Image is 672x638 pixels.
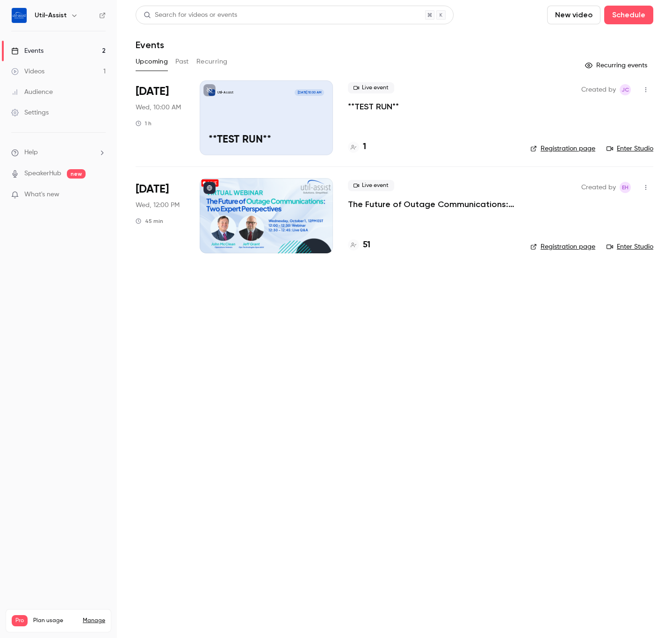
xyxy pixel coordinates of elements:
[348,82,394,93] span: Live event
[175,54,189,69] button: Past
[24,169,61,179] a: SpeakerHub
[604,6,653,24] button: Schedule
[348,199,515,210] a: The Future of Outage Communications: Two Expert Perspectives
[547,6,600,24] button: New video
[136,103,181,112] span: Wed, 10:00 AM
[530,242,595,251] a: Registration page
[620,182,631,193] span: Emily Henderson
[136,201,180,210] span: Wed, 12:00 PM
[136,84,169,99] span: [DATE]
[136,178,185,253] div: Oct 1 Wed, 12:00 PM (America/Toronto)
[83,617,105,624] a: Manage
[136,39,164,50] h1: Events
[67,169,86,179] span: new
[622,182,629,193] span: EH
[348,239,370,251] a: 51
[581,58,653,73] button: Recurring events
[144,10,237,20] div: Search for videos or events
[11,67,44,76] div: Videos
[136,182,169,197] span: [DATE]
[196,54,228,69] button: Recurring
[620,84,631,95] span: Josh C
[363,141,366,153] h4: 1
[136,54,168,69] button: Upcoming
[136,120,152,127] div: 1 h
[11,46,43,56] div: Events
[581,182,616,193] span: Created by
[348,180,394,191] span: Live event
[136,217,163,225] div: 45 min
[24,148,38,158] span: Help
[24,190,59,200] span: What's new
[621,84,629,95] span: JC
[200,80,333,155] a: **TEST RUN**Util-Assist[DATE] 10:00 AM**TEST RUN**
[94,191,106,199] iframe: Noticeable Trigger
[530,144,595,153] a: Registration page
[607,144,653,153] a: Enter Studio
[12,615,28,626] span: Pro
[581,84,616,95] span: Created by
[363,239,370,251] h4: 51
[11,87,53,97] div: Audience
[607,242,653,251] a: Enter Studio
[136,80,185,155] div: Oct 1 Wed, 10:00 AM (America/New York)
[348,141,366,153] a: 1
[295,89,324,96] span: [DATE] 10:00 AM
[11,108,49,117] div: Settings
[11,148,106,158] li: help-dropdown-opener
[35,11,67,20] h6: Util-Assist
[217,90,233,95] p: Util-Assist
[12,8,27,23] img: Util-Assist
[33,617,77,624] span: Plan usage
